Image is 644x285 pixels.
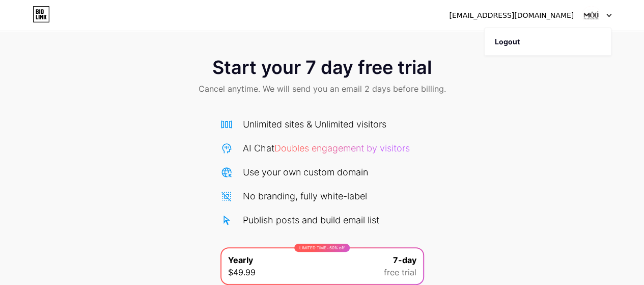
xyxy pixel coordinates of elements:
div: Unlimited sites & Unlimited visitors [243,117,386,131]
span: Yearly [228,254,253,266]
span: $49.99 [228,266,256,278]
div: LIMITED TIME : 50% off [294,244,350,252]
li: Logout [485,28,611,56]
span: Doubles engagement by visitors [274,143,410,153]
img: modfragrances [581,6,601,25]
div: Publish posts and build email list [243,213,379,227]
div: No branding, fully white-label [243,189,367,203]
span: Cancel anytime. We will send you an email 2 days before billing. [199,83,446,95]
div: [EMAIL_ADDRESS][DOMAIN_NAME] [449,10,574,21]
span: 7-day [393,254,416,266]
span: free trial [384,266,416,278]
div: Use your own custom domain [243,165,368,179]
span: Start your 7 day free trial [212,57,432,77]
div: AI Chat [243,141,410,155]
